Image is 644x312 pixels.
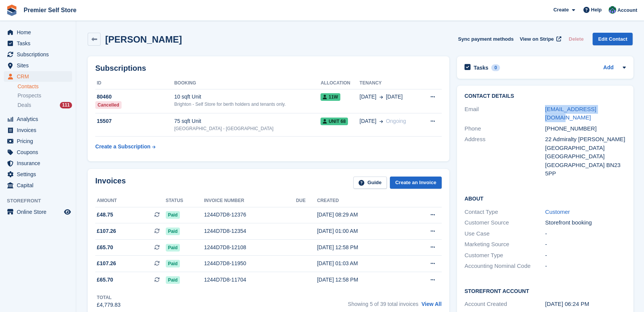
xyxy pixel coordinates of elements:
[320,118,348,125] span: Unit 68
[603,64,614,72] a: Add
[60,102,72,108] div: 111
[4,125,72,135] a: menu
[465,287,626,294] h2: Storefront Account
[4,27,72,38] a: menu
[204,227,296,235] div: 1244D7D8-12354
[95,77,174,89] th: ID
[491,64,500,71] div: 0
[465,93,626,99] h2: Contact Details
[317,211,407,219] div: [DATE] 08:29 AM
[359,117,376,125] span: [DATE]
[166,260,180,267] span: Paid
[545,262,626,271] div: -
[97,301,120,309] div: £4,779.83
[545,161,626,178] div: [GEOGRAPHIC_DATA] BN23 5PP
[359,77,420,89] th: Tenancy
[166,195,204,207] th: Status
[17,71,62,82] span: CRM
[465,251,545,260] div: Customer Type
[18,101,72,109] a: Deals 111
[21,4,80,16] a: Premier Self Store
[4,71,72,82] a: menu
[4,60,72,71] a: menu
[17,169,62,180] span: Settings
[17,114,62,124] span: Analytics
[17,49,62,60] span: Subscriptions
[18,83,72,90] a: Contacts
[465,218,545,227] div: Customer Source
[17,158,62,169] span: Insurance
[553,6,569,14] span: Create
[174,117,320,125] div: 75 sqft Unit
[166,244,180,252] span: Paid
[545,144,626,153] div: [GEOGRAPHIC_DATA]
[320,93,340,101] span: 11W
[353,177,387,189] a: Guide
[617,6,637,14] span: Account
[4,136,72,146] a: menu
[591,6,602,14] span: Help
[95,143,151,151] div: Create a Subscription
[204,259,296,267] div: 1244D7D8-11950
[166,228,180,235] span: Paid
[166,211,180,219] span: Paid
[97,276,113,284] span: £65.70
[18,92,41,99] span: Prospects
[609,6,616,14] img: Jo Granger
[166,276,180,284] span: Paid
[97,211,113,219] span: £48.75
[204,276,296,284] div: 1244D7D8-11704
[520,35,554,43] span: View on Stripe
[174,93,320,101] div: 10 sqft Unit
[545,209,570,215] a: Customer
[566,33,586,45] button: Delete
[174,125,320,132] div: [GEOGRAPHIC_DATA] - [GEOGRAPHIC_DATA]
[465,105,545,122] div: Email
[97,244,113,252] span: £65.70
[7,197,76,205] span: Storefront
[204,211,296,219] div: 1244D7D8-12376
[465,194,626,202] h2: About
[317,259,407,267] div: [DATE] 01:03 AM
[545,240,626,249] div: -
[174,101,320,108] div: Brighton - Self Store for berth holders and tenants only.
[465,124,545,133] div: Phone
[320,77,359,89] th: Allocation
[465,135,545,178] div: Address
[317,244,407,252] div: [DATE] 12:58 PM
[95,64,442,73] h2: Subscriptions
[95,101,122,109] div: Cancelled
[545,135,626,144] div: 22 Admiralty [PERSON_NAME]
[95,140,155,154] a: Create a Subscription
[465,229,545,238] div: Use Case
[421,301,442,307] a: View All
[17,27,62,38] span: Home
[95,117,174,125] div: 15507
[465,300,545,309] div: Account Created
[317,227,407,235] div: [DATE] 01:00 AM
[517,33,563,45] a: View on Stripe
[17,147,62,158] span: Coupons
[95,177,126,189] h2: Invoices
[204,244,296,252] div: 1244D7D8-12108
[97,294,120,301] div: Total
[4,114,72,124] a: menu
[545,124,626,133] div: [PHONE_NUMBER]
[17,125,62,135] span: Invoices
[17,136,62,146] span: Pricing
[17,60,62,71] span: Sites
[465,208,545,216] div: Contact Type
[390,177,442,189] a: Create an Invoice
[17,38,62,49] span: Tasks
[359,93,376,101] span: [DATE]
[465,262,545,271] div: Accounting Nominal Code
[105,34,182,45] h2: [PERSON_NAME]
[4,207,72,217] a: menu
[386,93,403,101] span: [DATE]
[474,64,489,71] h2: Tasks
[545,106,596,121] a: [EMAIL_ADDRESS][DOMAIN_NAME]
[97,259,116,267] span: £107.26
[593,33,633,45] a: Edit Contact
[545,218,626,227] div: Storefront booking
[545,251,626,260] div: -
